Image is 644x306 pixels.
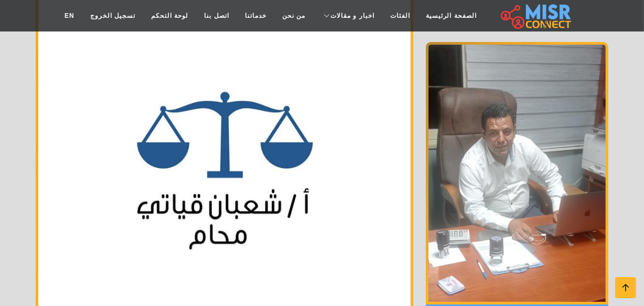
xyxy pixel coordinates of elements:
a: لوحة التحكم [143,6,196,26]
a: الفئات [382,6,418,26]
img: main.misr_connect [501,3,571,29]
a: EN [57,6,82,26]
a: الصفحة الرئيسية [418,6,485,26]
a: تسجيل الخروج [82,6,143,26]
img: المحامي شعبان قياتي [426,42,608,304]
a: اتصل بنا [196,6,237,26]
a: اخبار و مقالات [313,6,382,26]
a: خدماتنا [237,6,274,26]
span: اخبار و مقالات [330,11,374,20]
a: من نحن [274,6,313,26]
